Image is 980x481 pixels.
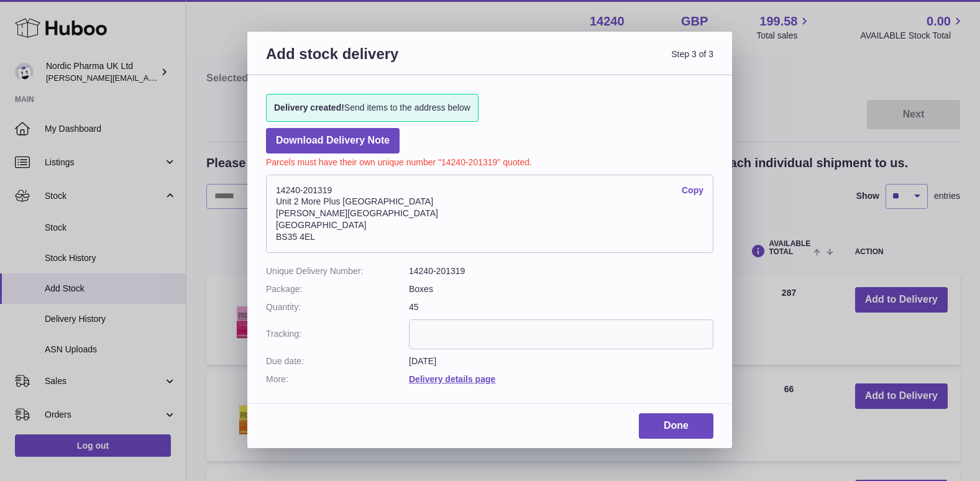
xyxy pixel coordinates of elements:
a: Download Delivery Note [266,128,400,153]
strong: Delivery created! [274,103,344,112]
dt: Tracking: [266,319,409,349]
a: Copy [682,185,703,196]
h3: Add stock delivery [266,44,490,78]
dt: Due date: [266,355,409,367]
dd: 14240-201319 [409,265,713,277]
dd: 45 [409,301,713,313]
a: Delivery details page [409,374,495,384]
address: 14240-201319 Unit 2 More Plus [GEOGRAPHIC_DATA] [PERSON_NAME][GEOGRAPHIC_DATA] [GEOGRAPHIC_DATA] ... [266,175,713,253]
a: Done [639,413,713,439]
dt: More: [266,373,409,385]
p: Parcels must have their own unique number "14240-201319" quoted. [266,153,713,168]
dt: Package: [266,283,409,295]
dd: [DATE] [409,355,713,367]
dd: Boxes [409,283,713,295]
span: Send items to the address below [274,102,470,114]
dt: Unique Delivery Number: [266,265,409,277]
span: Step 3 of 3 [490,44,713,78]
dt: Quantity: [266,301,409,313]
